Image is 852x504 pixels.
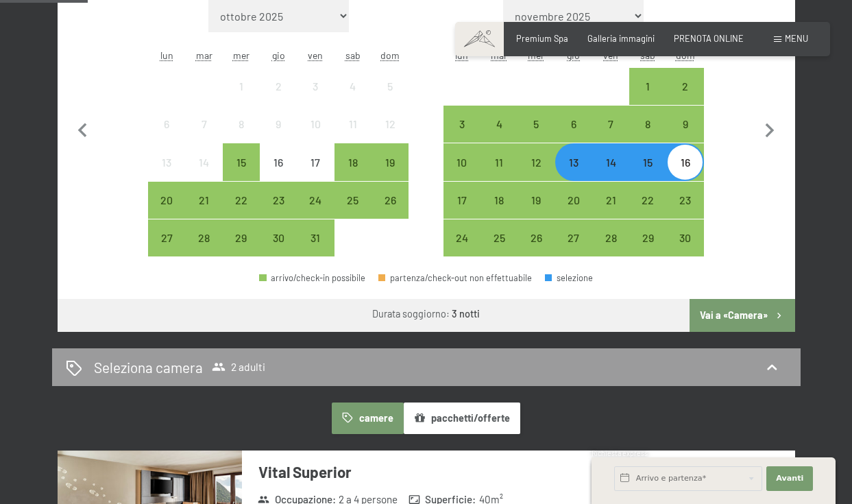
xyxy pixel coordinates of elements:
[674,33,744,44] a: PRENOTA ONLINE
[298,119,332,153] div: 10
[518,182,555,219] div: Wed Nov 19 2025
[519,232,553,267] div: 26
[186,182,223,219] div: Tue Oct 21 2025
[480,182,518,219] div: arrivo/check-in possibile
[196,49,212,61] abbr: martedì
[149,232,184,267] div: 27
[334,182,372,219] div: Sat Oct 25 2025
[149,157,184,191] div: 13
[336,157,370,191] div: 18
[668,195,702,229] div: 23
[592,143,629,180] div: arrivo/check-in possibile
[224,195,258,229] div: 22
[260,182,297,219] div: Thu Oct 23 2025
[629,68,666,105] div: arrivo/check-in possibile
[261,195,295,229] div: 23
[518,106,555,143] div: arrivo/check-in possibile
[380,49,400,61] abbr: domenica
[555,143,592,180] div: Thu Nov 13 2025
[555,106,592,143] div: arrivo/check-in possibile
[298,157,332,191] div: 17
[443,219,480,256] div: arrivo/check-in possibile
[629,143,666,180] div: Sat Nov 15 2025
[666,182,703,219] div: Sun Nov 23 2025
[666,219,703,256] div: Sun Nov 30 2025
[443,143,480,180] div: arrivo/check-in possibile
[260,143,297,180] div: Thu Oct 16 2025
[443,182,480,219] div: Mon Nov 17 2025
[372,106,409,143] div: arrivo/check-in non effettuabile
[666,106,703,143] div: Sun Nov 09 2025
[555,182,592,219] div: Thu Nov 20 2025
[482,157,516,191] div: 11
[260,143,297,180] div: arrivo/check-in non effettuabile
[766,466,813,491] button: Avanti
[555,143,592,180] div: arrivo/check-in possibile
[443,219,480,256] div: Mon Nov 24 2025
[186,219,223,256] div: Tue Oct 28 2025
[592,219,629,256] div: arrivo/check-in possibile
[668,119,702,153] div: 9
[629,219,666,256] div: Sat Nov 29 2025
[592,449,648,457] span: Richiesta express
[186,143,223,180] div: arrivo/check-in non effettuabile
[334,143,372,180] div: Sat Oct 18 2025
[187,232,221,267] div: 28
[519,195,553,229] div: 19
[224,157,258,191] div: 15
[480,219,518,256] div: Tue Nov 25 2025
[594,119,628,153] div: 7
[629,219,666,256] div: arrivo/check-in possibile
[148,182,185,219] div: arrivo/check-in possibile
[482,119,516,153] div: 4
[373,195,407,229] div: 26
[587,33,655,44] a: Galleria immagini
[223,106,260,143] div: Wed Oct 08 2025
[336,195,370,229] div: 25
[336,81,370,115] div: 4
[666,143,703,180] div: Sun Nov 16 2025
[186,106,223,143] div: Tue Oct 07 2025
[482,232,516,267] div: 25
[261,157,295,191] div: 16
[224,119,258,153] div: 8
[518,219,555,256] div: arrivo/check-in possibile
[629,182,666,219] div: arrivo/check-in possibile
[373,157,407,191] div: 19
[187,119,221,153] div: 7
[308,49,323,61] abbr: venerdì
[404,403,520,434] button: pacchetti/offerte
[160,49,173,61] abbr: lunedì
[594,232,628,267] div: 28
[629,106,666,143] div: arrivo/check-in possibile
[258,461,629,483] h3: Vital Superior
[260,182,297,219] div: arrivo/check-in possibile
[372,106,409,143] div: Sun Oct 12 2025
[260,106,297,143] div: Thu Oct 09 2025
[445,157,479,191] div: 10
[592,143,629,180] div: Fri Nov 14 2025
[187,157,221,191] div: 14
[148,182,185,219] div: Mon Oct 20 2025
[443,106,480,143] div: arrivo/check-in possibile
[518,143,555,180] div: arrivo/check-in possibile
[518,219,555,256] div: Wed Nov 26 2025
[372,68,409,105] div: arrivo/check-in non effettuabile
[480,143,518,180] div: arrivo/check-in possibile
[557,157,591,191] div: 13
[443,143,480,180] div: Mon Nov 10 2025
[555,182,592,219] div: arrivo/check-in possibile
[555,219,592,256] div: Thu Nov 27 2025
[776,473,803,484] span: Avanti
[443,106,480,143] div: Mon Nov 03 2025
[668,81,702,115] div: 2
[260,219,297,256] div: Thu Oct 30 2025
[373,119,407,153] div: 12
[631,157,665,191] div: 15
[297,219,334,256] div: Fri Oct 31 2025
[666,68,703,105] div: arrivo/check-in possibile
[148,106,185,143] div: Mon Oct 06 2025
[785,33,808,44] span: Menu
